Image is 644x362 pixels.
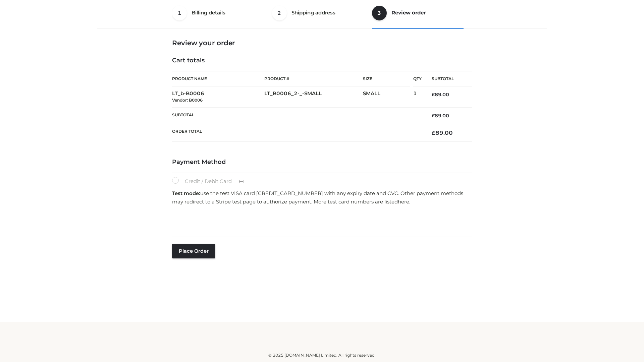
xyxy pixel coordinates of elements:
td: LT_b-B0006 [172,86,264,108]
button: Place order [172,244,215,258]
th: Subtotal [422,71,472,86]
bdi: 89.00 [432,129,453,136]
img: Credit / Debit Card [235,178,248,186]
div: © 2025 [DOMAIN_NAME] Limited. All rights reserved. [100,352,544,359]
h3: Review your order [172,39,472,47]
th: Product Name [172,71,264,86]
small: Vendor: B0006 [172,98,203,103]
span: £ [432,129,435,136]
td: LT_B0006_2-_-SMALL [264,86,363,108]
td: 1 [413,86,422,108]
th: Product # [264,71,363,86]
span: £ [432,92,435,98]
th: Subtotal [172,107,422,124]
iframe: Secure payment input frame [171,208,471,233]
bdi: 89.00 [432,113,449,119]
bdi: 89.00 [432,92,449,98]
th: Qty [413,71,422,86]
span: £ [432,113,435,119]
th: Order Total [172,124,422,142]
p: use the test VISA card [CREDIT_CARD_NUMBER] with any expiry date and CVC. Other payment methods m... [172,189,472,206]
h4: Payment Method [172,159,472,166]
h4: Cart totals [172,57,472,64]
label: Credit / Debit Card [172,177,251,186]
strong: Test mode: [172,190,200,196]
a: here [398,198,409,205]
th: Size [363,71,410,86]
td: SMALL [363,86,413,108]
